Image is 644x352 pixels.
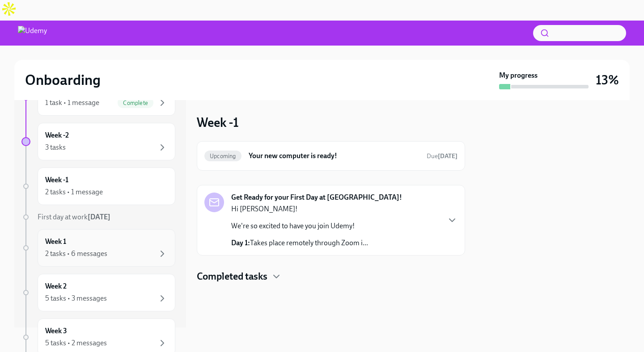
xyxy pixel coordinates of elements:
a: Week 12 tasks • 6 messages [21,229,175,267]
div: 5 tasks • 3 messages [45,293,107,303]
strong: Get Ready for your First Day at [GEOGRAPHIC_DATA]! [231,193,402,202]
strong: [DATE] [88,213,110,221]
a: UpcomingYour new computer is ready!Due[DATE] [204,149,458,163]
h6: Week 3 [45,326,67,336]
h4: Completed tasks [197,270,267,283]
span: Upcoming [204,153,241,159]
p: Hi [PERSON_NAME]! [231,204,368,214]
span: Due [427,152,458,160]
div: 2 tasks • 1 message [45,187,103,197]
strong: Day 1: [231,239,250,247]
strong: My progress [499,71,538,80]
a: First day at work[DATE] [21,212,175,222]
h6: Week -2 [45,130,69,140]
div: 5 tasks • 2 messages [45,338,107,348]
h6: Week 2 [45,281,67,291]
div: 3 tasks [45,142,66,152]
div: 1 task • 1 message [45,98,99,108]
img: Udemy [18,26,47,40]
strong: [DATE] [438,152,458,160]
h6: Week 1 [45,237,66,247]
a: Week -23 tasks [21,123,175,160]
a: Week 25 tasks • 3 messages [21,274,175,311]
h6: Your new computer is ready! [249,151,419,161]
a: Week -12 tasks • 1 message [21,168,175,205]
span: First day at work [38,213,110,221]
p: We're so excited to have you join Udemy! [231,221,368,231]
h3: Week -1 [197,114,239,130]
h2: Onboarding [25,71,101,89]
p: Takes place remotely through Zoom i... [231,238,368,248]
h3: 13% [596,72,619,88]
div: 2 tasks • 6 messages [45,249,107,259]
div: Completed tasks [197,270,465,283]
h6: Week -1 [45,175,68,185]
span: September 21st, 2025 00:30 [427,152,458,160]
span: Complete [118,100,153,106]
